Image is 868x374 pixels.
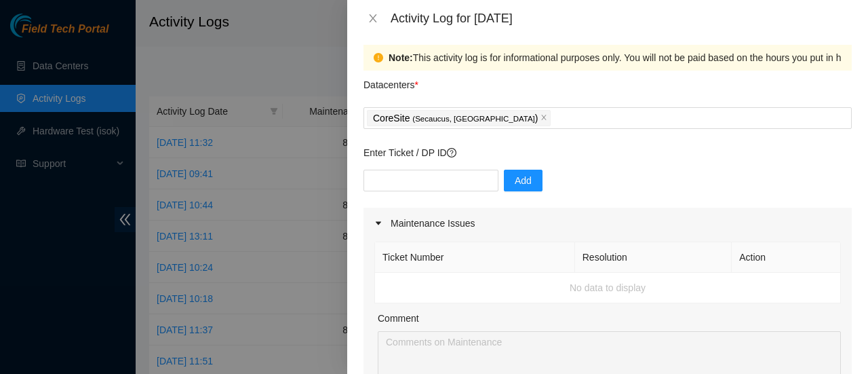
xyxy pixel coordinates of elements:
[363,12,382,25] button: Close
[374,219,382,227] span: caret-right
[368,13,378,24] span: close
[391,11,852,26] div: Activity Log for [DATE]
[732,242,841,273] th: Action
[504,170,542,191] button: Add
[540,114,547,122] span: close
[363,71,418,92] p: Datacenters
[378,311,419,326] label: Comment
[374,53,383,62] span: exclamation-circle
[375,273,841,303] td: No data to display
[375,242,575,273] th: Ticket Number
[363,145,852,160] p: Enter Ticket / DP ID
[389,50,413,65] strong: Note:
[412,115,534,123] span: ( Secaucus, [GEOGRAPHIC_DATA]
[575,242,732,273] th: Resolution
[447,148,456,157] span: question-circle
[363,208,852,239] div: Maintenance Issues
[515,173,532,188] span: Add
[373,111,538,126] p: CoreSite )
